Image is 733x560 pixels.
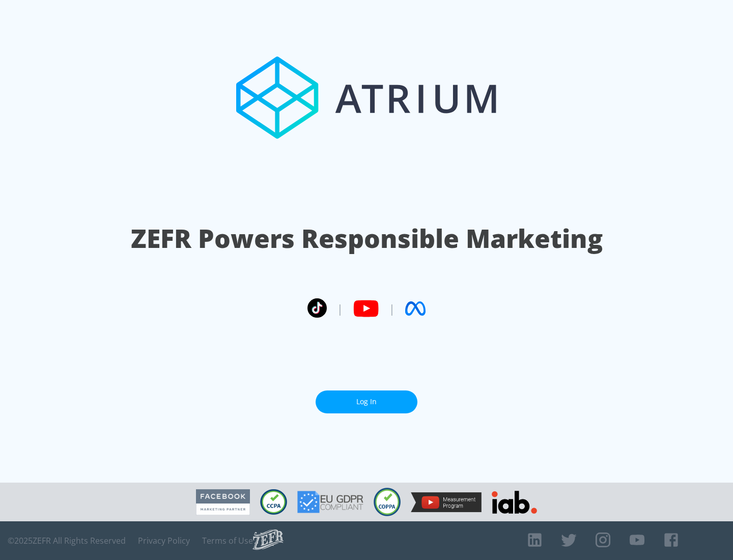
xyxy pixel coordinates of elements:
h1: ZEFR Powers Responsible Marketing [131,221,603,256]
img: YouTube Measurement Program [411,492,482,512]
span: © 2025 ZEFR All Rights Reserved [8,536,126,546]
a: Privacy Policy [138,536,190,546]
span: | [389,301,395,316]
a: Terms of Use [202,536,253,546]
img: IAB [492,491,537,514]
img: COPPA Compliant [374,488,401,516]
a: Log In [316,390,417,413]
img: Facebook Marketing Partner [196,489,250,515]
img: GDPR Compliant [297,491,363,513]
img: CCPA Compliant [260,489,287,515]
span: | [337,301,343,316]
